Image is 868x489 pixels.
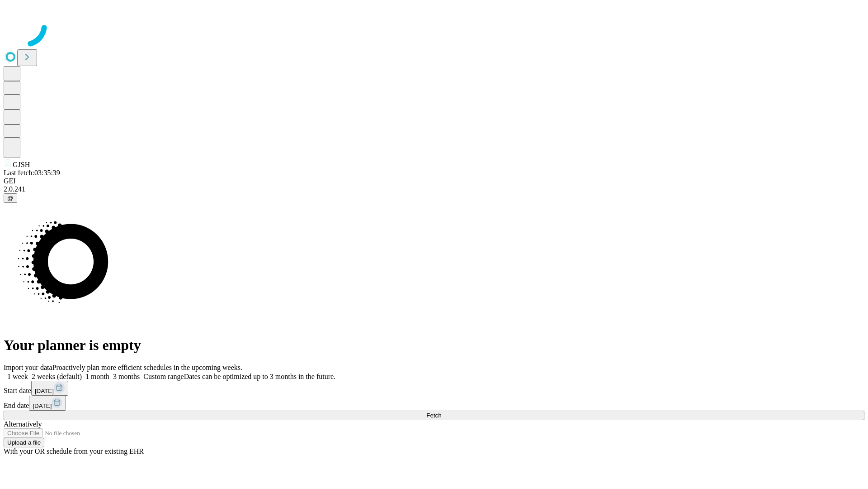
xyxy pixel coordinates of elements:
[4,364,52,371] span: Import your data
[426,412,441,419] span: Fetch
[113,373,140,380] span: 3 months
[4,420,42,428] span: Alternatively
[4,177,864,185] div: GEI
[7,195,14,201] span: @
[35,388,54,394] span: [DATE]
[33,403,52,409] span: [DATE]
[4,337,864,354] h1: Your planner is empty
[13,161,30,168] span: GJSH
[85,373,109,380] span: 1 month
[4,438,44,447] button: Upload a file
[4,411,864,420] button: Fetch
[52,364,242,371] span: Proactively plan more efficient schedules in the upcoming weeks.
[7,373,28,380] span: 1 week
[184,373,335,380] span: Dates can be optimized up to 3 months in the future.
[4,185,864,193] div: 2.0.241
[29,396,66,411] button: [DATE]
[4,396,864,411] div: End date
[4,381,864,396] div: Start date
[32,373,82,380] span: 2 weeks (default)
[4,447,144,455] span: With your OR schedule from your existing EHR
[143,373,184,380] span: Custom range
[4,169,60,177] span: Last fetch: 03:35:39
[31,381,68,396] button: [DATE]
[4,193,17,203] button: @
